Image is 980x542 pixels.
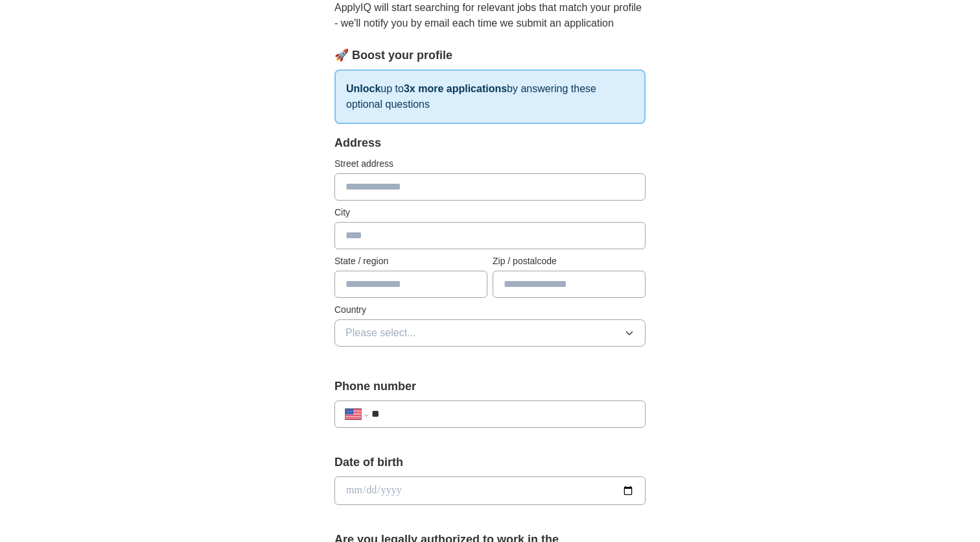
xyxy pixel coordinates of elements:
[334,319,646,347] button: Please select...
[334,157,646,171] label: Street address
[334,254,487,268] label: State / region
[334,303,646,317] label: Country
[334,206,646,219] label: City
[334,69,646,124] p: up to by answering these optional questions
[334,47,646,64] div: 🚀 Boost your profile
[404,83,507,94] strong: 3x more applications
[334,454,646,471] label: Date of birth
[334,378,646,395] label: Phone number
[334,134,646,152] div: Address
[345,325,416,341] span: Please select...
[493,254,646,268] label: Zip / postalcode
[346,83,380,94] strong: Unlock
